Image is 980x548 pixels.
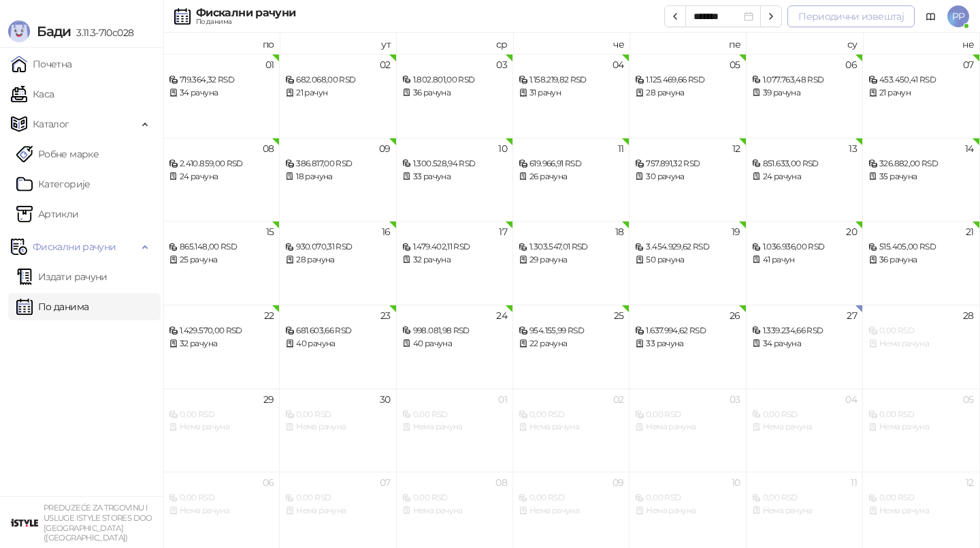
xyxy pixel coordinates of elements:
[163,138,280,222] td: 2025-09-08
[11,509,38,536] img: 64x64-companyLogo-77b92cf4-9946-4f36-9751-bf7bb5fd2c7d.png
[169,87,274,100] div: 34 рачуна
[169,408,274,421] div: 0,00 RSD
[519,504,623,517] div: Нема рачуна
[630,221,746,305] td: 2025-09-19
[519,491,623,504] div: 0,00 RSD
[868,170,973,183] div: 35 рачуна
[519,337,623,350] div: 22 рачуна
[33,233,116,260] span: Фискални рачуни
[280,138,396,222] td: 2025-09-09
[16,263,108,290] a: Издати рачуни
[16,140,99,168] a: Робне марке
[169,241,274,254] div: 865.148,00 RSD
[732,227,740,237] div: 19
[787,5,915,27] button: Периодични извештај
[285,157,390,170] div: 386.817,00 RSD
[285,337,390,350] div: 40 рачуна
[732,144,740,153] div: 12
[163,54,280,138] td: 2025-09-01
[496,60,507,70] div: 03
[635,157,740,170] div: 757.891,32 RSD
[963,395,974,404] div: 05
[285,491,390,504] div: 0,00 RSD
[615,227,624,237] div: 18
[635,491,740,504] div: 0,00 RSD
[752,254,857,267] div: 41 рачун
[635,170,740,183] div: 30 рачуна
[280,54,396,138] td: 2025-09-02
[519,170,623,183] div: 26 рачуна
[519,408,623,421] div: 0,00 RSD
[752,504,857,517] div: Нема рачуна
[618,144,624,153] div: 11
[868,254,973,267] div: 36 рачуна
[397,54,513,138] td: 2025-09-03
[163,305,280,389] td: 2025-09-22
[402,87,507,100] div: 36 рачуна
[635,87,740,100] div: 28 рачуна
[402,254,507,267] div: 32 рачуна
[849,144,857,153] div: 13
[747,138,863,222] td: 2025-09-13
[614,311,624,320] div: 25
[285,324,390,337] div: 681.603,66 RSD
[397,33,513,54] th: ср
[868,337,973,350] div: Нема рачуна
[635,408,740,421] div: 0,00 RSD
[730,60,740,70] div: 05
[280,389,396,472] td: 2025-09-30
[264,311,274,320] div: 22
[612,478,624,487] div: 09
[163,221,280,305] td: 2025-09-15
[513,54,630,138] td: 2025-09-04
[402,421,507,433] div: Нема рачуна
[966,227,974,237] div: 21
[752,324,857,337] div: 1.339.234,66 RSD
[747,54,863,138] td: 2025-09-06
[397,138,513,222] td: 2025-09-10
[635,337,740,350] div: 33 рачуна
[196,18,295,25] div: По данима
[519,87,623,100] div: 31 рачун
[513,138,630,222] td: 2025-09-11
[263,395,274,404] div: 29
[169,337,274,350] div: 32 рачуна
[402,337,507,350] div: 40 рачуна
[266,227,274,237] div: 15
[499,227,507,237] div: 17
[163,33,280,54] th: по
[169,491,274,504] div: 0,00 RSD
[752,491,857,504] div: 0,00 RSD
[402,170,507,183] div: 33 рачуна
[752,337,857,350] div: 34 рачуна
[965,144,974,153] div: 14
[380,311,391,320] div: 23
[863,389,979,472] td: 2025-10-05
[402,157,507,170] div: 1.300.528,94 RSD
[868,324,973,337] div: 0,00 RSD
[33,110,69,138] span: Каталог
[169,254,274,267] div: 25 рачуна
[285,87,390,100] div: 21 рачун
[519,254,623,267] div: 29 рачуна
[169,324,274,337] div: 1.429.570,00 RSD
[612,60,624,70] div: 04
[402,408,507,421] div: 0,00 RSD
[851,478,857,487] div: 11
[966,478,974,487] div: 12
[747,389,863,472] td: 2025-10-04
[730,311,740,320] div: 26
[8,20,30,42] img: Logo
[863,221,979,305] td: 2025-09-21
[44,503,152,543] small: PREDUZEĆE ZA TRGOVINU I USLUGE ISTYLE STORES DOO [GEOGRAPHIC_DATA] ([GEOGRAPHIC_DATA])
[630,389,746,472] td: 2025-10-03
[868,408,973,421] div: 0,00 RSD
[11,50,72,78] a: Почетна
[635,421,740,433] div: Нема рачуна
[16,200,79,228] a: ArtikliАртикли
[630,305,746,389] td: 2025-09-26
[169,504,274,517] div: Нема рачуна
[285,421,390,433] div: Нема рачуна
[863,305,979,389] td: 2025-09-28
[868,87,973,100] div: 21 рачун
